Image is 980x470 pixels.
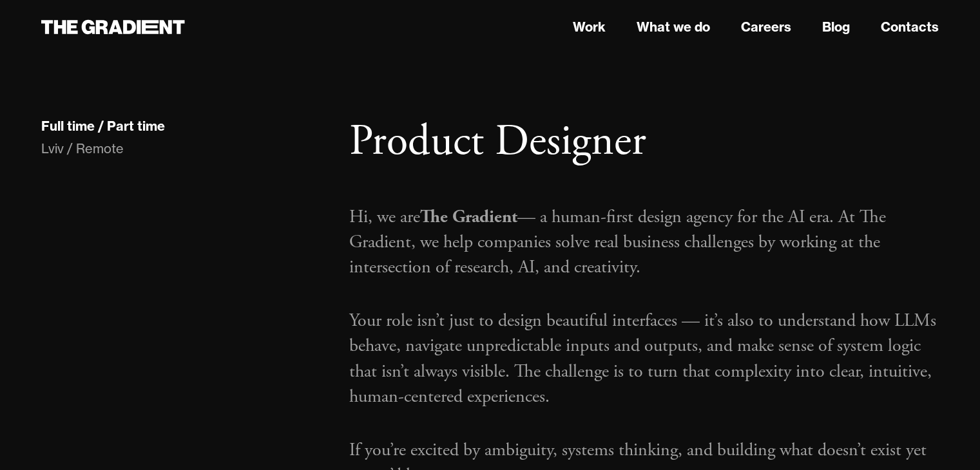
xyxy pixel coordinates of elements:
[881,17,939,37] a: Contacts
[637,17,710,37] a: What we do
[741,17,791,37] a: Careers
[349,308,939,409] p: Your role isn’t just to design beautiful interfaces — it’s also to understand how LLMs behave, na...
[349,116,939,169] h1: Product Designer
[573,17,606,37] a: Work
[822,17,850,37] a: Blog
[349,205,939,281] p: Hi, we are — a human-first design agency for the AI era. At The Gradient, we help companies solve...
[41,118,165,135] div: Full time / Part time
[41,140,323,158] div: Lviv / Remote
[420,205,517,229] strong: The Gradient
